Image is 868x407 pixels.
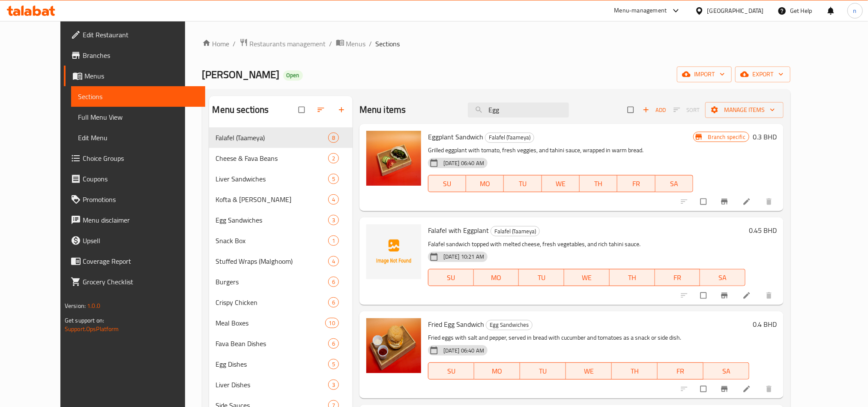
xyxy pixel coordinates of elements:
a: Sections [71,86,205,107]
div: items [328,235,339,246]
span: [DATE] 10:21 AM [440,253,488,261]
span: WE [569,365,608,377]
button: delete [760,192,780,211]
li: / [233,39,236,49]
span: 5 [329,360,338,368]
button: MO [474,362,520,380]
a: Home [202,39,230,49]
span: Coupons [83,174,198,184]
span: Menu disclaimer [83,215,198,225]
span: Falafel (Taameya) [216,133,328,143]
div: Falafel (Taameya)8 [209,127,353,148]
span: Manage items [712,105,777,115]
span: Sections [78,91,198,102]
span: TU [507,178,538,190]
a: Coverage Report [64,251,205,271]
span: import [684,69,725,80]
span: 8 [329,134,338,142]
button: delete [760,286,780,305]
span: Choice Groups [83,153,198,163]
span: Stuffed Wraps (Malghoom) [216,256,328,266]
button: TU [519,269,564,286]
span: 10 [326,319,338,327]
div: items [328,380,339,390]
span: Eggplant Sandwich [428,130,483,143]
span: Egg Sandwiches [486,320,532,330]
span: MO [477,271,516,284]
div: Stuffed Wraps (Malghoom)4 [209,251,353,271]
h6: 0.45 BHD [749,224,777,236]
div: items [328,215,339,225]
div: Fava Bean Dishes [216,338,328,349]
a: Edit Menu [71,127,205,148]
span: WE [545,178,576,190]
h6: 0.3 BHD [753,131,777,143]
span: FR [661,365,700,377]
button: Branch-specific-item [715,192,736,211]
span: MO [478,365,517,377]
div: Kofta & Hawawshi [216,194,328,205]
span: SU [432,271,470,284]
img: Fried Egg Sandwich [366,318,421,373]
div: Crispy Chicken [216,297,328,308]
h6: 0.4 BHD [753,318,777,330]
span: Select to update [695,287,713,304]
button: FR [617,175,655,192]
span: 3 [329,216,338,224]
a: Edit menu item [742,385,753,393]
button: SU [428,362,474,380]
div: Egg Dishes5 [209,354,353,374]
div: Falafel (Taameya) [485,133,534,143]
div: Fava Bean Dishes6 [209,333,353,354]
span: Open [283,72,303,79]
span: 6 [329,278,338,286]
span: TH [583,178,614,190]
div: items [328,133,339,143]
span: export [742,69,784,80]
a: Restaurants management [239,38,326,49]
span: MO [470,178,500,190]
div: Menu-management [614,6,667,16]
a: Branches [64,45,205,66]
span: Promotions [83,194,198,205]
img: Eggplant Sandwich [366,131,421,186]
span: Snack Box [216,235,328,246]
a: Menu disclaimer [64,210,205,230]
span: Select section [623,102,641,118]
span: Burgers [216,277,328,287]
button: Add section [332,100,353,119]
span: TH [615,365,654,377]
button: SU [428,175,466,192]
button: TU [504,175,542,192]
button: TH [580,175,617,192]
span: WE [568,271,606,284]
span: Egg Dishes [216,359,328,369]
span: Menus [346,39,366,49]
span: 3 [329,381,338,389]
span: Kofta & [PERSON_NAME] [216,194,328,205]
div: Meal Boxes10 [209,313,353,333]
div: Egg Sandwiches3 [209,210,353,230]
button: WE [542,175,580,192]
div: Snack Box1 [209,230,353,251]
div: Cheese & Fava Beans [216,153,328,163]
a: Support.OpsPlatform [65,323,119,335]
button: FR [655,269,700,286]
h2: Menu sections [213,103,269,116]
div: Falafel (Taameya) [491,226,540,236]
div: Meal Boxes [216,318,325,328]
div: Liver Dishes3 [209,374,353,395]
button: SA [703,362,749,380]
span: Sort sections [311,100,332,119]
span: FR [658,271,697,284]
div: items [328,174,339,184]
a: Choice Groups [64,148,205,169]
span: TH [613,271,652,284]
div: items [328,256,339,266]
div: items [328,277,339,287]
span: TU [524,365,563,377]
span: Edit Restaurant [83,30,198,40]
button: MO [474,269,519,286]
